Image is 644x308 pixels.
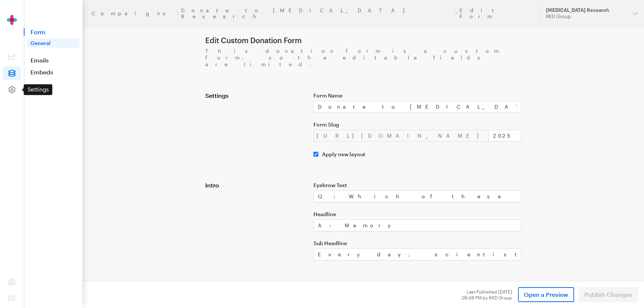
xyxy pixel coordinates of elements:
div: RKD Group [546,13,627,20]
a: Emails [24,57,83,64]
h1: Edit Custom Donation Form [205,36,521,45]
div: Last Published [DATE] 05:58 PM by RKD Group [462,289,512,301]
span: Open a Preview [524,290,568,299]
label: Form Slug [313,122,521,128]
div: [URL][DOMAIN_NAME] [313,130,489,142]
label: Apply new layout [318,151,365,157]
label: Eyebrow Text [313,182,521,188]
a: Embeds [24,68,83,76]
div: [MEDICAL_DATA] Research [546,7,627,13]
a: Donate to [MEDICAL_DATA] Research [181,7,452,19]
label: Sub Headline [313,240,521,246]
a: General [28,39,80,48]
h4: Intro [205,182,305,189]
span: Form [24,28,83,36]
a: Open a Preview [518,287,574,302]
h4: Settings [205,92,305,99]
p: This donation form is a custom form, so the editable fields are limited. [205,48,521,68]
button: [MEDICAL_DATA] Research RKD Group [540,3,644,24]
a: Campaigns [91,10,174,16]
label: Form Name [313,93,521,99]
label: Headline [313,211,521,217]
